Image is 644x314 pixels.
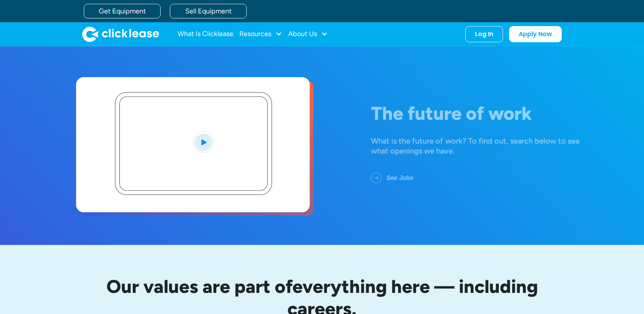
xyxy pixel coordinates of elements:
div: Log In [475,30,493,38]
a: What Is Clicklease [178,26,233,42]
div: About Us [288,26,328,42]
div: What is the future of work? To find out, search below to see what openings we have. [371,136,598,156]
a: Get Equipment [84,4,161,18]
a: See Jobs [371,168,425,188]
h1: The future of work [371,103,598,124]
img: Blue play button logo on a light blue circular background [193,131,214,153]
a: Apply Now [509,26,562,42]
div: Resources [239,26,282,42]
a: home [82,26,159,42]
img: Clicklease logo [82,26,159,42]
a: Sell Equipment [170,4,247,18]
a: open lightbox [76,77,310,212]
